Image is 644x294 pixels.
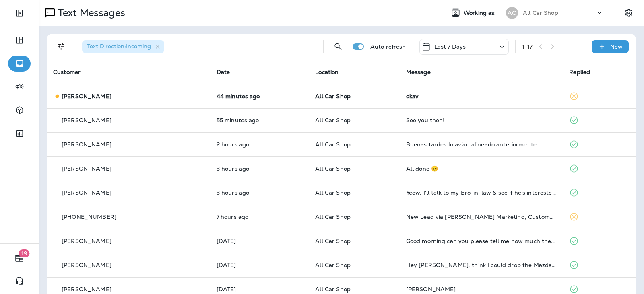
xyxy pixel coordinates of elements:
[62,141,111,148] p: [PERSON_NAME]
[315,237,351,245] span: All Car Shop
[217,214,303,220] p: Oct 9, 2025 08:42 AM
[217,238,303,244] p: Oct 8, 2025 11:40 AM
[434,43,466,50] p: Last 7 Days
[82,40,164,53] div: Text Direction:Incoming
[62,93,111,99] p: [PERSON_NAME]
[217,93,303,99] p: Oct 9, 2025 03:53 PM
[62,286,111,292] p: [PERSON_NAME]
[523,10,558,16] p: All Car Shop
[62,165,111,172] p: [PERSON_NAME]
[62,262,111,268] p: [PERSON_NAME]
[315,93,351,100] span: All Car Shop
[55,7,125,19] p: Text Messages
[406,93,557,99] div: okay
[315,213,351,220] span: All Car Shop
[506,7,518,19] div: AC
[8,250,31,266] button: 19
[62,117,111,123] p: [PERSON_NAME]
[610,43,623,50] p: New
[315,189,351,196] span: All Car Shop
[217,286,303,292] p: Oct 6, 2025 07:59 AM
[8,5,31,21] button: Expand Sidebar
[62,189,111,196] p: [PERSON_NAME]
[217,117,303,123] p: Oct 9, 2025 03:42 PM
[621,6,636,20] button: Settings
[522,43,533,50] div: 1 - 17
[19,249,30,257] span: 19
[406,141,557,148] div: Buenas tardes lo avían alineado anteriormente
[315,141,351,148] span: All Car Shop
[62,214,116,220] p: [PHONE_NUMBER]
[217,165,303,172] p: Oct 9, 2025 12:58 PM
[217,189,303,196] p: Oct 9, 2025 12:46 PM
[217,68,230,76] span: Date
[406,286,557,292] div: Ty
[87,43,151,50] span: Text Direction : Incoming
[406,262,557,268] div: Hey Jose, think I could drop the Mazda off for an oil change today and have it done before 3?
[330,39,346,55] button: Search Messages
[406,238,557,244] div: Good morning can you please tell me how much the cost for an oil change and how soon can it be do...
[315,68,339,76] span: Location
[53,39,69,55] button: Filters
[315,261,351,269] span: All Car Shop
[406,189,557,196] div: Yeow. I'll talk to my Bro-in-law & see if he's interested. If not, I'll have a charity pick it up
[315,117,351,124] span: All Car Shop
[406,165,557,172] div: All done ☺️
[569,68,590,76] span: Replied
[53,68,80,76] span: Customer
[370,43,406,50] p: Auto refresh
[464,10,498,16] span: Working as:
[62,238,111,244] p: [PERSON_NAME]
[217,262,303,268] p: Oct 8, 2025 08:59 AM
[315,165,351,172] span: All Car Shop
[217,141,303,148] p: Oct 9, 2025 01:48 PM
[406,214,557,220] div: New Lead via Merrick Marketing, Customer Name: Mark S., Contact info: Masked phone number availab...
[406,68,431,76] span: Message
[406,117,557,123] div: See you then!
[315,286,351,293] span: All Car Shop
